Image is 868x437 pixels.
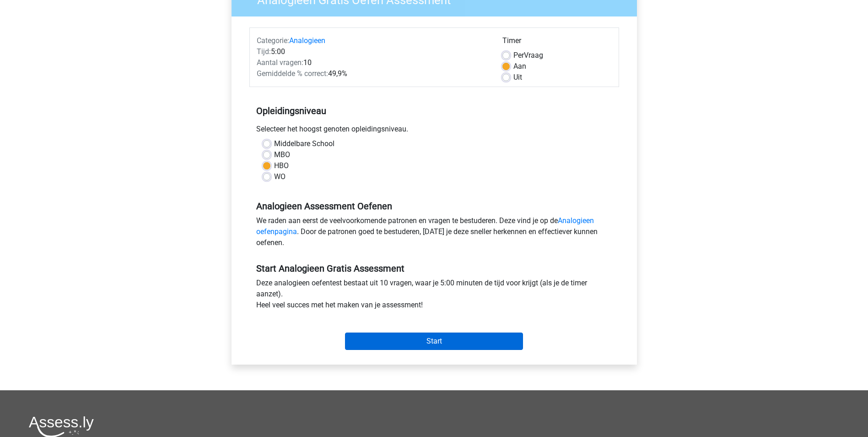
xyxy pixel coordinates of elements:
[502,35,612,50] div: Timer
[289,36,325,45] a: Analogieen
[249,124,619,138] div: Selecteer het hoogst genoten opleidingsniveau.
[513,72,522,83] label: Uit
[274,160,289,171] label: HBO
[249,215,619,252] div: We raden aan eerst de veelvoorkomende patronen en vragen te bestuderen. Deze vind je op de . Door...
[274,171,286,182] label: WO
[513,51,524,60] span: Per
[274,149,290,160] label: MBO
[513,61,526,72] label: Aan
[274,138,334,149] label: Middelbare School
[257,69,328,78] span: Gemiddelde % correct:
[250,68,496,79] div: 49,9%
[250,57,496,68] div: 10
[250,46,496,57] div: 5:00
[257,47,271,56] span: Tijd:
[249,278,619,314] div: Deze analogieen oefentest bestaat uit 10 vragen, waar je 5:00 minuten de tijd voor krijgt (als je...
[256,102,612,120] h5: Opleidingsniveau
[345,333,523,350] input: Start
[256,263,612,274] h5: Start Analogieen Gratis Assessment
[257,58,303,67] span: Aantal vragen:
[513,50,543,61] label: Vraag
[257,36,289,45] span: Categorie:
[256,201,612,212] h5: Analogieen Assessment Oefenen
